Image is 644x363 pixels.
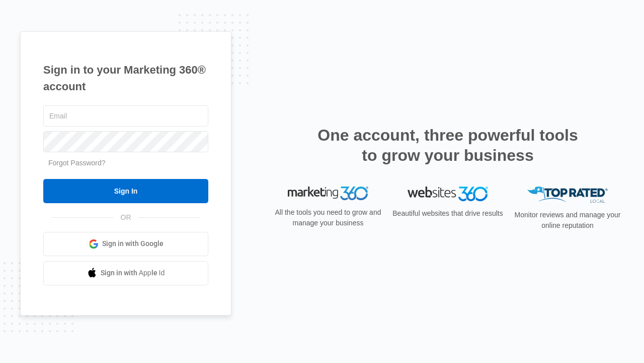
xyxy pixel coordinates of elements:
[43,62,208,95] h1: Sign in to your Marketing 360® account
[114,212,138,223] span: OR
[272,207,384,228] p: All the tools you need to grow and manage your business
[288,187,368,201] img: Marketing 360
[527,187,608,203] img: Top Rated Local
[391,208,504,219] p: Beautiful websites that drive results
[511,210,624,231] p: Monitor reviews and manage your online reputation
[43,232,208,256] a: Sign in with Google
[102,238,164,249] span: Sign in with Google
[43,105,208,127] input: Email
[48,159,106,167] a: Forgot Password?
[43,261,208,285] a: Sign in with Apple Id
[101,268,165,278] span: Sign in with Apple Id
[314,125,581,165] h2: One account, three powerful tools to grow your business
[408,187,488,201] img: Websites 360
[43,179,208,203] input: Sign In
